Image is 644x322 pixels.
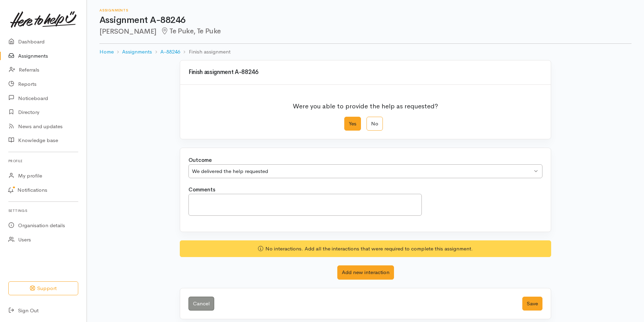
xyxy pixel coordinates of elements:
button: Add new interaction [337,265,394,280]
a: A-88246 [160,48,180,56]
div: No interactions. Add all the interactions that were required to complete this assignment. [180,240,551,257]
label: Outcome [188,156,212,164]
h2: [PERSON_NAME] [99,27,631,35]
h3: Finish assignment A-88246 [188,69,542,76]
li: Finish assignment [180,48,230,56]
a: Cancel [188,297,214,311]
h6: Assignments [99,8,631,12]
p: Were you able to provide the help as requested? [293,97,438,111]
a: Assignments [122,48,152,56]
span: Te Puke, Te Puke [161,27,221,35]
a: Home [99,48,114,56]
label: No [367,117,383,131]
h1: Assignment A-88246 [99,15,631,25]
h6: Profile [8,156,78,166]
div: We delivered the help requested [192,167,532,175]
nav: breadcrumb [99,44,631,60]
label: Yes [344,117,361,131]
button: Support [8,281,78,296]
button: Save [522,297,542,311]
label: Comments [188,186,215,194]
h6: Settings [8,206,78,215]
